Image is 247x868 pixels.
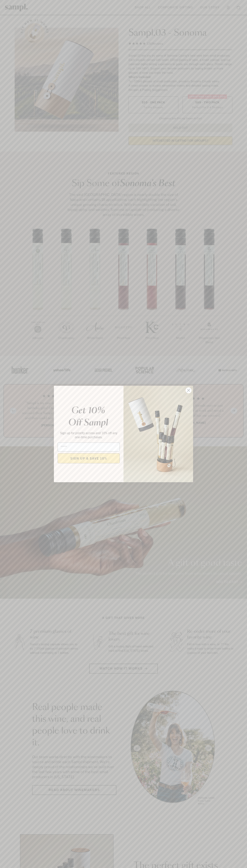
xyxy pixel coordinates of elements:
[58,453,120,463] button: SIGN UP & SAVE 10%
[185,387,192,393] button: Close dialog
[123,386,193,482] img: 96933287-25a1-481a-a6d8-4dd623390dc6.png
[60,431,117,439] span: Sign up for priority access and 10% off any one-time purchases.
[58,443,120,452] input: Email
[68,406,108,427] em: Get 10% Off Sampl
